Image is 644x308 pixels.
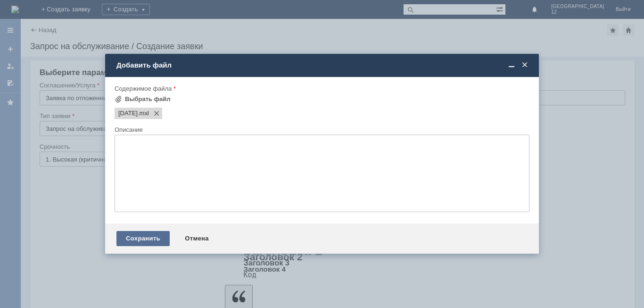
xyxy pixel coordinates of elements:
[507,61,516,69] span: Свернуть (Ctrl + M)
[520,61,529,69] span: Закрыть
[116,61,529,69] div: Добавить файл
[138,110,149,117] span: 06.09.2025.mxl
[115,86,528,92] div: Содержимое файла
[115,127,528,133] div: Описание
[125,95,171,103] div: Выбрать файл
[4,4,138,19] div: прошу удалить отложенные [PERSON_NAME], спасибо
[118,110,138,117] span: 06.09.2025.mxl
